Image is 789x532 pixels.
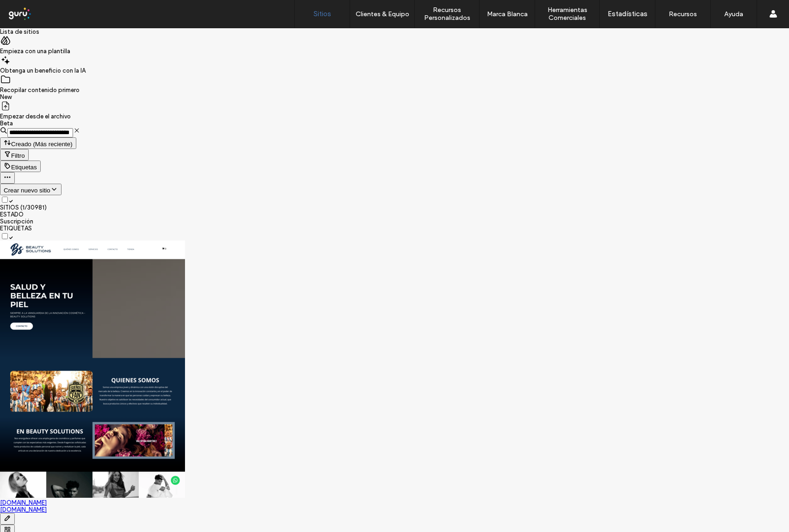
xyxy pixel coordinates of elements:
[415,6,479,22] label: Recursos Personalizados
[608,10,647,18] label: Estadísticas
[314,10,331,18] label: Sitios
[356,10,409,18] label: Clientes & Equipo
[487,10,528,18] label: Marca Blanca
[724,10,743,18] label: Ayuda
[669,10,697,18] label: Recursos
[535,6,599,22] label: Herramientas Comerciales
